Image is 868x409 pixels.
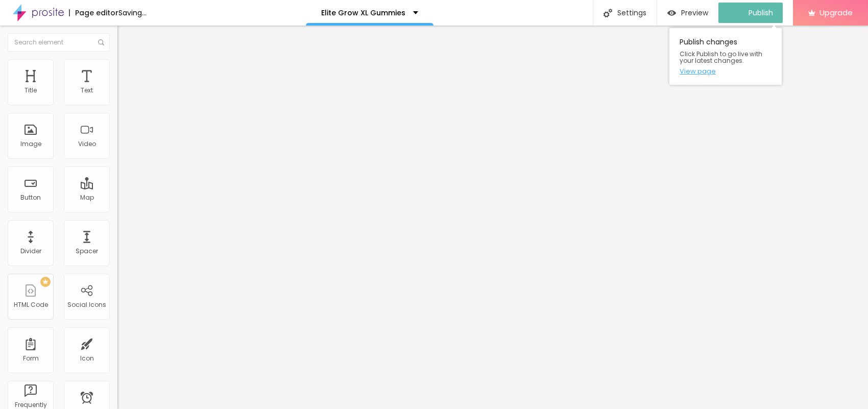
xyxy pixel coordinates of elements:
div: Text [81,87,93,94]
div: Form [23,355,39,362]
img: view-1.svg [667,9,676,17]
div: Map [80,194,94,201]
div: Publish changes [669,28,782,85]
button: Publish [718,3,783,23]
div: Image [20,140,41,148]
input: Search element [8,33,110,52]
div: Video [78,140,96,148]
img: Icone [604,9,612,17]
span: Click Publish to go live with your latest changes. [680,51,771,64]
div: Page editor [69,9,118,16]
div: Spacer [76,248,98,255]
img: Icone [98,39,104,45]
div: Divider [20,248,41,255]
div: HTML Code [14,301,48,308]
span: Publish [749,9,773,17]
div: Social Icons [67,301,106,308]
p: Elite Grow XL Gummies [321,9,405,16]
a: View page [680,68,771,75]
span: Preview [681,9,708,17]
div: Saving... [118,9,147,16]
div: Button [20,194,41,201]
div: Icon [80,355,94,362]
button: Preview [657,3,718,23]
span: Upgrade [819,8,853,17]
iframe: Editor [117,26,868,409]
div: Title [25,87,37,94]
